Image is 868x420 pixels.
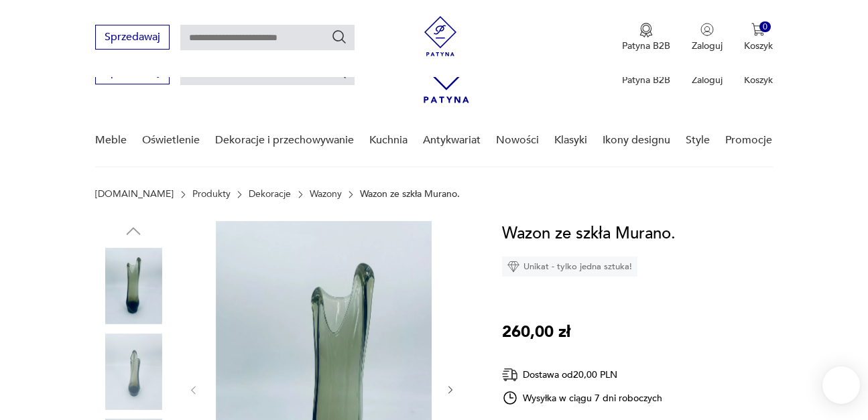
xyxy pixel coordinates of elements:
[822,366,860,404] iframe: Smartsupp widget button
[725,115,772,166] a: Promocje
[249,189,291,200] a: Dekoracje
[496,115,539,166] a: Nowości
[692,40,723,52] p: Zaloguj
[622,23,670,52] a: Ikona medaluPatyna B2B
[142,115,200,166] a: Oświetlenie
[622,23,670,52] button: Patyna B2B
[331,29,347,45] button: Szukaj
[507,261,519,273] img: Ikona diamentu
[502,366,663,383] div: Dostawa od 20,00 PLN
[700,23,714,36] img: Ikonka użytkownika
[692,23,723,52] button: Zaloguj
[554,115,587,166] a: Klasyki
[502,221,676,247] h1: Wazon ze szkła Murano.
[369,115,408,166] a: Kuchnia
[639,23,653,38] img: Ikona medalu
[603,115,670,166] a: Ikony designu
[751,23,765,36] img: Ikona koszyka
[502,320,570,345] p: 260,00 zł
[420,16,460,56] img: Patyna - sklep z meblami i dekoracjami vintage
[502,257,637,277] div: Unikat - tylko jedna sztuka!
[215,115,354,166] a: Dekoracje i przechowywanie
[744,23,773,52] button: 0Koszyk
[692,74,723,86] p: Zaloguj
[95,189,174,200] a: [DOMAIN_NAME]
[95,33,170,43] a: Sprzedawaj
[502,366,518,383] img: Ikona dostawy
[95,25,170,50] button: Sprzedawaj
[310,189,342,200] a: Wazony
[95,334,172,410] img: Zdjęcie produktu Wazon ze szkła Murano.
[95,68,170,78] a: Sprzedawaj
[95,115,127,166] a: Meble
[423,115,481,166] a: Antykwariat
[744,74,773,86] p: Koszyk
[95,248,172,324] img: Zdjęcie produktu Wazon ze szkła Murano.
[502,390,663,406] div: Wysyłka w ciągu 7 dni roboczych
[622,74,670,86] p: Patyna B2B
[360,189,460,200] p: Wazon ze szkła Murano.
[744,40,773,52] p: Koszyk
[192,189,231,200] a: Produkty
[686,115,710,166] a: Style
[759,21,771,33] div: 0
[622,40,670,52] p: Patyna B2B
